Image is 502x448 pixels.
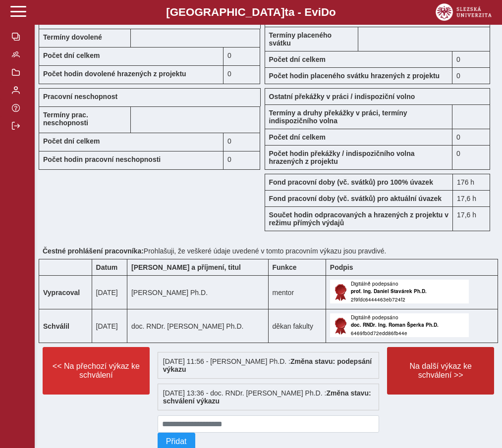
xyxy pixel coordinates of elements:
button: << Na přechozí výkaz ke schválení [43,347,150,395]
b: Termíny a druhy překážky v práci, termíny indispozičního volna [269,109,407,125]
div: Prohlašuji, že veškeré údaje uvedené v tomto pracovním výkazu jsou pravdivé. [39,243,498,259]
td: [PERSON_NAME] Ph.D. [127,276,268,309]
span: D [321,6,329,18]
b: Termíny placeného svátku [269,31,332,47]
span: [DATE] [96,289,118,297]
div: 0 [452,67,490,84]
b: Počet hodin překážky / indispozičního volna hrazených z projektu [269,149,415,165]
b: Počet dní celkem [269,133,326,141]
span: << Na přechozí výkaz ke schválení [51,362,141,380]
div: 0 [223,133,261,151]
b: [PERSON_NAME] a příjmení, titul [131,263,241,271]
b: Změna stavu: schválení výkazu [163,389,371,405]
td: doc. RNDr. [PERSON_NAME] Ph.D. [127,309,268,343]
div: [DATE] 13:36 - doc. RNDr. [PERSON_NAME] Ph.D. : [158,384,380,410]
b: Součet hodin odpracovaných a hrazených z projektu v režimu přímých výdajů [269,211,449,227]
b: Počet hodin placeného svátku hrazených z projektu [269,72,440,80]
span: Na další výkaz ke schválení >> [395,362,486,380]
div: 176 h [452,174,490,190]
div: 0 [452,145,490,170]
div: 0 [223,65,261,84]
b: Počet hodin pracovní neschopnosti [43,155,161,163]
b: Termíny prac. neschopnosti [43,111,88,127]
b: Fond pracovní doby (vč. svátků) pro 100% úvazek [269,178,433,186]
div: 0 [223,151,261,170]
img: Digitálně podepsáno uživatelem [330,280,469,303]
span: Přidat [166,437,187,446]
span: t [284,6,288,18]
b: Čestné prohlášení pracovníka: [43,247,144,255]
b: Termíny dovolené [43,33,102,41]
b: Podpis [330,263,353,271]
div: 0 [223,47,261,65]
img: Digitálně podepsáno schvalovatelem [330,313,469,337]
div: 17,6 h [452,206,490,231]
b: Funkce [273,263,297,271]
span: o [329,6,336,18]
b: Počet dní celkem [43,137,100,145]
b: Ostatní překážky v práci / indispoziční volno [269,93,415,100]
b: Pracovní neschopnost [43,93,117,100]
div: [DATE] 11:56 - [PERSON_NAME] Ph.D. : [158,352,380,379]
img: logo_web_su.png [436,3,492,21]
div: 0 [452,51,490,67]
b: Počet hodin dovolené hrazených z projektu [43,70,186,78]
b: Datum [96,263,118,271]
b: Fond pracovní doby (vč. svátků) pro aktuální úvazek [269,195,442,202]
b: Počet dní celkem [269,55,326,63]
b: Počet dní celkem [43,51,100,59]
div: 0 [452,129,490,145]
td: mentor [268,276,326,309]
b: Vypracoval [43,289,80,297]
div: 17,6 h [452,190,490,206]
td: děkan fakulty [268,309,326,343]
b: Schválil [43,322,69,330]
button: Na další výkaz ke schválení >> [387,347,494,395]
span: [DATE] [96,322,118,330]
b: Změna stavu: podepsání výkazu [163,357,372,373]
b: [GEOGRAPHIC_DATA] a - Evi [30,6,472,19]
